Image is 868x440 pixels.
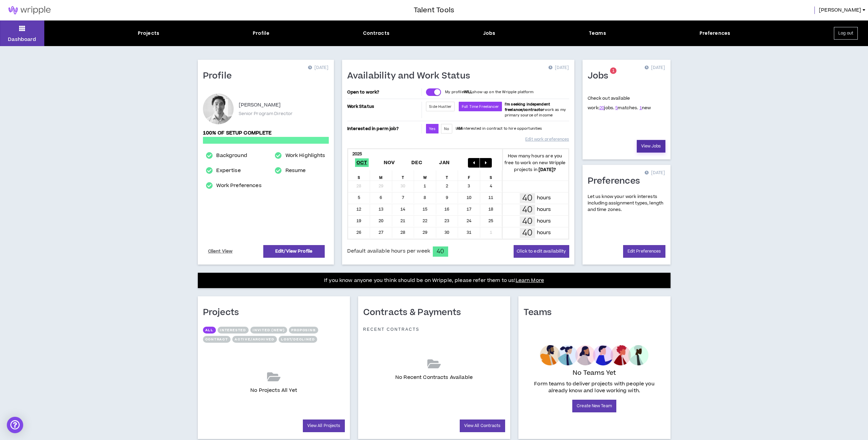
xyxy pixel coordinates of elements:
[588,71,614,82] h1: Jobs
[347,124,421,133] p: Interested in perm job?
[464,89,473,95] strong: WILL
[458,170,480,181] div: F
[819,6,861,14] span: [PERSON_NAME]
[460,420,505,432] a: View All Contracts
[588,176,645,187] h1: Preferences
[700,30,731,37] div: Preferences
[250,327,287,333] button: Invited (new)
[203,71,237,82] h1: Profile
[639,105,651,111] span: new
[285,152,325,160] a: Work Highlights
[138,30,159,37] div: Projects
[382,158,396,167] span: Nov
[8,36,36,43] p: Dashboard
[537,194,551,202] p: hours
[444,126,449,131] span: No
[456,126,542,131] p: I interested in contract to hire opportunities
[414,5,454,15] h3: Talent Tools
[285,167,306,175] a: Resume
[216,167,240,175] a: Expertise
[623,245,665,258] a: Edit Preferences
[395,374,473,381] p: No Recent Contracts Available
[639,105,642,111] a: 1
[615,105,638,111] span: matches.
[645,65,665,71] p: [DATE]
[347,102,421,111] p: Work Status
[436,170,458,181] div: T
[289,327,318,333] button: Proposing
[537,229,551,237] p: hours
[480,170,502,181] div: S
[303,420,345,432] a: View All Projects
[347,89,421,95] p: Open to work?
[216,182,261,190] a: Work Preferences
[588,95,651,111] p: Check out available work:
[363,307,466,318] h1: Contracts & Payments
[203,327,216,333] button: All
[370,170,392,181] div: M
[573,368,616,378] p: No Teams Yet
[348,170,370,181] div: S
[539,167,556,173] b: [DATE] ?
[526,381,663,394] p: Form teams to deliver projects with people you already know and love working with.
[239,111,293,117] p: Senior Program Director
[352,151,362,157] b: 2025
[537,206,551,213] p: hours
[438,158,451,167] span: Jan
[834,27,858,40] button: Log out
[392,170,414,181] div: T
[540,345,649,366] img: empty
[524,307,557,318] h1: Teams
[263,245,325,258] a: Edit/View Profile
[599,105,614,111] span: jobs.
[207,245,234,257] a: Client View
[429,104,452,109] span: Side Hustler
[239,101,281,109] p: [PERSON_NAME]
[250,387,297,394] p: No Projects All Yet
[457,126,462,131] strong: AM
[505,102,566,118] span: work as my primary source of income
[429,126,435,131] span: Yes
[588,194,665,213] p: Let us know your work interests including assignment types, length and time zones.
[610,68,617,74] sup: 1
[645,170,665,176] p: [DATE]
[216,152,247,160] a: Background
[637,140,665,153] a: View Jobs
[218,327,249,333] button: Interested
[203,129,329,137] p: 100% of setup complete
[572,400,616,412] a: Create New Team
[7,417,23,433] div: Open Intercom Messenger
[537,217,551,225] p: hours
[483,30,496,37] div: Jobs
[525,133,569,145] a: Edit work preferences
[410,158,424,167] span: Dec
[414,170,436,181] div: W
[612,68,615,74] span: 1
[253,30,269,37] div: Profile
[363,30,389,37] div: Contracts
[203,336,231,343] button: Contract
[502,153,568,173] p: How many hours are you free to work on new Wripple projects in
[347,247,430,255] span: Default available hours per week
[615,105,618,111] a: 5
[363,327,420,332] p: Recent Contracts
[548,65,569,71] p: [DATE]
[445,89,533,95] p: My profile show up on the Wripple platform
[505,102,550,112] b: I'm seeking independent freelance/contractor
[347,71,475,82] h1: Availability and Work Status
[308,65,328,71] p: [DATE]
[514,245,569,258] button: Click to edit availability
[279,336,317,343] button: Lost/Declined
[589,30,606,37] div: Teams
[599,105,604,111] a: 20
[324,276,544,285] p: If you know anyone you think should be on Wripple, please refer them to us!
[203,94,234,124] div: Eric Y.
[355,158,369,167] span: Oct
[516,277,544,284] a: Learn More
[203,307,244,318] h1: Projects
[232,336,277,343] button: Active/Archived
